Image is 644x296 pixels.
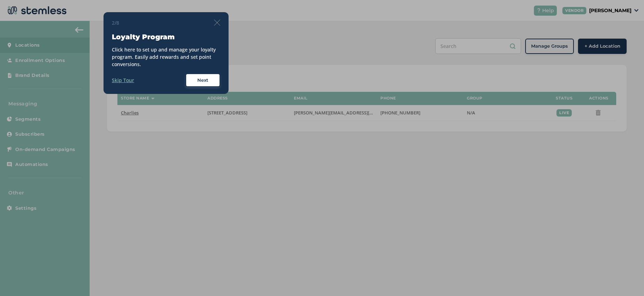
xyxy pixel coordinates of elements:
span: 2/8 [112,19,119,26]
label: Skip Tour [112,77,134,84]
h3: Loyalty Program [112,32,220,42]
button: Next [185,73,220,87]
img: icon-close-thin-accent-606ae9a3.svg [214,19,220,26]
iframe: Chat Widget [609,263,644,296]
span: Next [197,77,208,84]
div: Click here to set up and manage your loyalty program. Easily add rewards and set point conversions. [112,46,220,68]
